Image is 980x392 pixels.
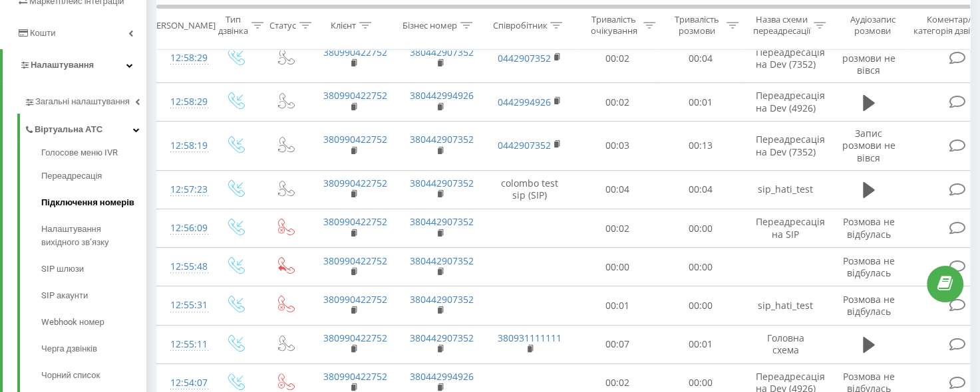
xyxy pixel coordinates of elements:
a: 0442907352 [498,139,551,151]
a: 380990422752 [323,254,387,267]
div: Назва схеми переадресації [753,14,810,37]
a: 380442907352 [410,293,474,306]
div: [PERSON_NAME] [148,19,216,31]
td: Головна схема [742,325,829,363]
td: 00:04 [659,34,742,83]
a: 380442907352 [410,133,474,146]
div: 12:55:11 [170,332,197,357]
span: Налаштування [31,60,94,70]
a: Черга дзвінків [41,336,146,362]
div: 12:58:29 [170,45,197,71]
a: 380442907352 [410,46,474,58]
span: Віртуальна АТС [35,123,102,136]
span: Підключення номерів [41,196,134,209]
span: Розмова не відбулась [843,293,895,318]
div: Статус [269,19,296,31]
td: 00:00 [576,248,659,286]
td: sip_hati_test [742,286,829,325]
td: 00:03 [576,122,659,171]
a: 380990422752 [323,370,387,383]
td: Переадресація на Dev (7352) [742,34,829,83]
div: Клієнт [331,19,356,31]
a: 380931111111 [498,332,562,344]
td: Переадресація на Dev (7352) [742,122,829,171]
a: Підключення номерів [41,189,146,216]
a: 0442994926 [498,96,551,108]
td: Переадресація на Dev (4926) [742,83,829,122]
div: Співробітник [492,19,547,31]
div: Тип дзвінка [218,14,248,37]
div: 12:55:48 [170,254,197,280]
div: Бізнес номер [403,19,457,31]
span: SIP шлюзи [41,262,84,276]
span: Черга дзвінків [41,342,97,355]
a: Загальні налаштування [24,86,146,114]
td: 00:02 [576,34,659,83]
td: 00:01 [659,325,742,363]
td: 00:13 [659,122,742,171]
a: SIP шлюзи [41,256,146,282]
a: 380990422752 [323,293,387,306]
div: Тривалість розмови [671,14,723,37]
td: 00:04 [659,170,742,209]
a: 380442994926 [410,89,474,102]
a: Віртуальна АТС [24,114,146,142]
td: 00:00 [659,286,742,325]
span: Чорний список [41,369,100,382]
a: Переадресація [41,163,146,189]
td: colombo test sip (SIP) [483,170,576,209]
a: 380990422752 [323,46,387,58]
span: Розмова не відбулась [843,215,895,240]
td: 00:00 [659,209,742,248]
td: Переадресація на SIP [742,209,829,248]
span: Webhook номер [41,316,104,329]
div: 12:55:31 [170,292,197,318]
a: 380990422752 [323,215,387,228]
a: 380990422752 [323,133,387,146]
span: Запис розмови не вівся [842,40,896,76]
td: 00:01 [659,83,742,122]
a: 380442907352 [410,215,474,228]
a: 0442907352 [498,52,551,64]
span: Налаштування вихідного зв’язку [41,223,140,249]
a: Налаштування [3,49,146,81]
a: Налаштування вихідного зв’язку [41,216,146,256]
a: 380442907352 [410,254,474,267]
a: Чорний список [41,362,146,389]
td: 00:04 [576,170,659,209]
span: SIP акаунти [41,289,88,302]
a: 380442994926 [410,370,474,383]
span: Запис розмови не вівся [842,127,896,163]
a: Webhook номер [41,309,146,336]
a: 380990422752 [323,177,387,189]
td: 00:02 [576,209,659,248]
a: 380990422752 [323,89,387,102]
div: 12:58:29 [170,89,197,115]
span: Розмова не відбулась [843,254,895,279]
a: 380442907352 [410,332,474,344]
div: Аудіозапис розмови [840,14,905,37]
a: Голосове меню IVR [41,146,146,163]
td: sip_hati_test [742,170,829,209]
td: 00:01 [576,286,659,325]
div: 12:58:19 [170,133,197,159]
a: SIP акаунти [41,282,146,309]
td: 00:07 [576,325,659,363]
span: Переадресація [41,169,102,183]
td: 00:00 [659,248,742,286]
a: 380990422752 [323,332,387,344]
a: 380442907352 [410,177,474,189]
div: Тривалість очікування [587,14,640,37]
span: Кошти [30,28,55,38]
div: 12:56:09 [170,215,197,241]
div: 12:57:23 [170,177,197,203]
td: 00:02 [576,83,659,122]
span: Голосове меню IVR [41,146,118,159]
span: Загальні налаштування [35,95,130,108]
